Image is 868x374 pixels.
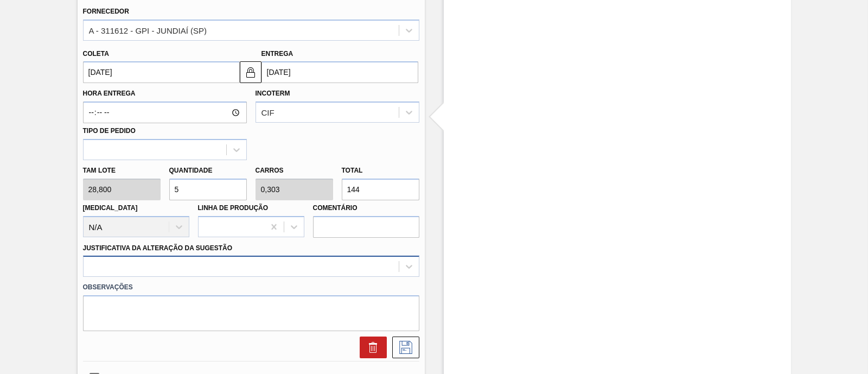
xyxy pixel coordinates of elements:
[83,204,138,212] label: [MEDICAL_DATA]
[89,26,207,35] div: A - 311612 - GPI - JUNDIAÍ (SP)
[83,244,233,252] label: Justificativa da Alteração da Sugestão
[261,108,275,117] div: CIF
[256,90,290,97] label: Incoterm
[83,280,419,295] label: Observações
[342,167,363,174] label: Total
[261,50,293,58] label: Entrega
[83,8,129,15] label: Fornecedor
[387,337,419,358] div: Salvar Sugestão
[83,127,136,135] label: Tipo de pedido
[83,163,161,179] label: Tam lote
[83,86,247,102] label: Hora Entrega
[83,50,109,58] label: Coleta
[83,61,240,83] input: dd/mm/yyyy
[261,61,418,83] input: dd/mm/yyyy
[244,66,257,79] img: locked
[198,204,269,212] label: Linha de Produção
[313,200,419,216] label: Comentário
[240,61,261,83] button: locked
[169,167,213,174] label: Quantidade
[256,167,284,174] label: Carros
[354,337,387,358] div: Excluir Sugestão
